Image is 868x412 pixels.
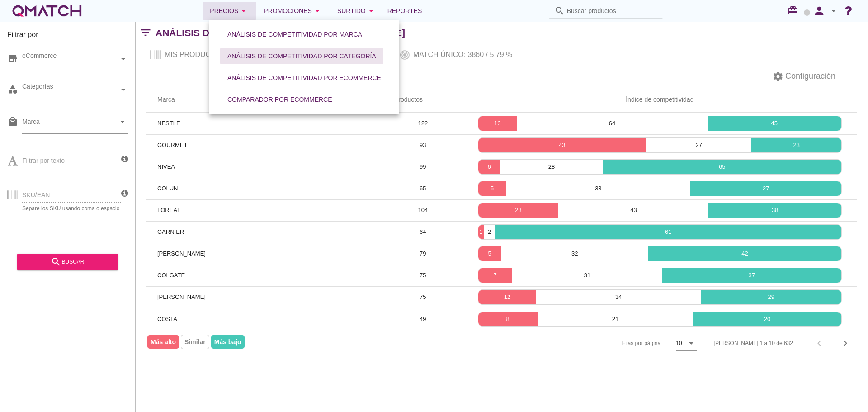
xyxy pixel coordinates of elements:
a: Análisis de competitividad por marca [217,24,373,45]
p: 1 [478,227,484,237]
p: 8 [478,315,538,324]
p: 27 [646,141,751,150]
td: 65 [383,178,462,199]
th: Marca: Not sorted. [146,87,383,113]
span: Reportes [387,5,422,16]
div: Filas por página [532,330,697,356]
a: white-qmatch-logo [11,2,83,20]
p: 43 [558,206,708,215]
i: arrow_drop_down [366,5,377,16]
div: Análisis de competitividad por categoría [227,52,376,61]
p: 32 [501,249,648,258]
i: redeem [788,5,802,16]
button: Configuración [765,68,843,85]
i: arrow_drop_down [686,338,697,349]
h3: Filtrar por [7,29,128,44]
span: [PERSON_NAME] [157,294,206,300]
p: 28 [500,162,603,171]
div: 10 [676,339,682,347]
td: 64 [383,221,462,243]
i: search [51,256,61,267]
p: 5 [478,184,506,193]
div: Análisis de competitividad por eCommerce [227,73,381,83]
button: Next page [837,335,854,351]
p: 23 [751,141,841,150]
div: Surtido [337,5,377,16]
td: 104 [383,199,462,221]
p: 12 [478,293,537,302]
i: chevron_right [840,338,851,349]
td: 79 [383,243,462,265]
p: 23 [478,206,559,215]
p: 34 [536,293,701,302]
i: search [554,5,565,16]
div: Precios [210,5,249,16]
i: local_mall [7,116,18,127]
span: LOREAL [157,207,180,213]
span: Más alto [147,335,179,349]
button: Comparador por eCommerce [220,91,340,108]
th: Índice de competitividad: Not sorted. [462,87,857,113]
p: 43 [478,141,646,150]
p: 2 [484,227,495,237]
p: 65 [603,162,841,171]
p: 5 [478,249,501,258]
p: 21 [538,315,693,324]
i: filter_list [136,33,156,33]
span: COLGATE [157,272,185,279]
i: arrow_drop_down [117,116,128,127]
p: 7 [478,271,512,280]
h2: Análisis de competitividad por [PERSON_NAME] [156,26,405,40]
span: Similar [181,335,209,349]
i: arrow_drop_down [312,5,323,16]
p: 37 [662,271,841,280]
button: Análisis de competitividad por marca [220,26,369,43]
td: 75 [383,286,462,308]
div: Comparador por eCommerce [227,95,332,104]
td: 99 [383,156,462,178]
div: Análisis de competitividad por marca [227,30,362,39]
td: 49 [383,308,462,330]
a: Análisis de competitividad por eCommerce [217,67,392,89]
i: person [810,5,828,17]
a: Comparador por eCommerce [217,89,343,110]
span: COLUN [157,185,178,192]
span: GARNIER [157,228,184,235]
a: Análisis de competitividad por categoría [217,45,387,67]
button: Surtido [330,2,384,20]
td: 75 [383,265,462,286]
i: category [7,84,18,95]
span: NESTLE [157,120,180,127]
button: Precios [203,2,256,20]
span: [PERSON_NAME] [157,250,206,257]
p: 20 [693,315,841,324]
input: Buscar productos [567,4,657,18]
div: Promociones [264,5,323,16]
button: Análisis de competitividad por eCommerce [220,70,388,86]
p: 27 [690,184,841,193]
i: store [7,53,18,64]
i: settings [773,71,783,82]
td: 122 [383,113,462,134]
span: NIVEA [157,163,175,170]
i: arrow_drop_down [828,5,839,16]
button: Análisis de competitividad por categoría [220,48,383,64]
p: 64 [517,119,707,128]
p: 33 [506,184,690,193]
th: Productos: Not sorted. [383,87,462,113]
p: 13 [478,119,517,128]
i: arrow_drop_down [238,5,249,16]
div: buscar [24,256,111,267]
span: COSTA [157,316,177,322]
p: 29 [701,293,841,302]
span: Más bajo [211,335,245,349]
td: 93 [383,134,462,156]
p: 45 [708,119,841,128]
p: 42 [648,249,841,258]
p: 61 [495,227,841,237]
span: GOURMET [157,142,187,148]
p: 38 [708,206,841,215]
p: 6 [478,162,500,171]
span: Configuración [783,70,835,82]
